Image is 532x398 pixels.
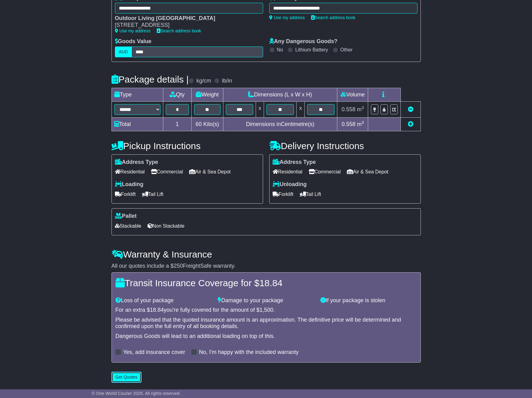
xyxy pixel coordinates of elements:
td: 1 [163,117,192,131]
span: Commercial [151,167,183,177]
label: Other [340,47,353,53]
a: Use my address [269,15,305,20]
span: 1,500 [259,307,273,313]
div: [STREET_ADDRESS] [115,22,257,29]
div: Loss of your package [112,297,215,304]
span: Non Stackable [148,221,185,231]
a: Remove this item [408,106,413,112]
span: 18.84 [150,307,164,313]
label: kg/cm [196,78,211,84]
span: 0.558 [342,106,355,112]
span: Tail Lift [142,189,164,199]
span: Stackable [115,221,141,231]
div: For an extra $ you're fully covered for the amount of $ . [116,307,417,314]
a: Search address book [311,15,355,20]
h4: Transit Insurance Coverage for $ [116,278,417,288]
label: Yes, add insurance cover [123,349,185,356]
label: Any Dangerous Goods? [269,38,338,45]
h4: Delivery Instructions [269,141,421,151]
div: Damage to your package [215,297,317,304]
label: Loading [115,181,144,188]
td: Total [112,117,163,131]
div: All our quotes include a $ FreightSafe warranty. [112,263,421,270]
label: Goods Value [115,38,152,45]
span: Air & Sea Depot [189,167,231,177]
button: Get Quotes [112,372,142,383]
label: lb/in [222,78,232,84]
span: Commercial [309,167,341,177]
td: x [256,101,264,117]
div: Dangerous Goods will lead to an additional loading on top of this. [116,333,417,340]
label: No [277,47,283,53]
span: Residential [115,167,145,177]
td: Type [112,88,163,101]
label: No, I'm happy with the included warranty [199,349,299,356]
a: Use my address [115,28,151,33]
span: m [357,106,364,112]
span: m [357,121,364,127]
label: Address Type [273,159,316,166]
span: Air & Sea Depot [347,167,388,177]
td: x [297,101,305,117]
td: Kilo(s) [192,117,223,131]
span: 60 [196,121,202,127]
label: Unloading [273,181,307,188]
h4: Package details | [112,74,189,84]
div: If your package is stolen [317,297,420,304]
div: Outdoor Living [GEOGRAPHIC_DATA] [115,15,257,22]
a: Add new item [408,121,413,127]
h4: Warranty & Insurance [112,249,421,259]
div: Please be advised that the quoted insurance amount is an approximation. The definitive price will... [116,317,417,330]
a: Search address book [157,28,201,33]
label: Address Type [115,159,158,166]
sup: 3 [362,120,364,125]
td: Volume [337,88,368,101]
label: Lithium Battery [295,47,328,53]
span: Residential [273,167,303,177]
label: Pallet [115,213,137,220]
span: Forklift [115,189,136,199]
td: Dimensions (L x W x H) [223,88,337,101]
h4: Pickup Instructions [112,141,263,151]
label: AUD [115,47,132,57]
sup: 3 [362,105,364,110]
td: Weight [192,88,223,101]
span: © One World Courier 2025. All rights reserved. [92,391,181,396]
span: 250 [174,263,183,269]
td: Qty [163,88,192,101]
span: 0.558 [342,121,355,127]
span: Forklift [273,189,294,199]
span: Tail Lift [300,189,321,199]
td: Dimensions in Centimetre(s) [223,117,337,131]
span: 18.84 [259,278,282,288]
